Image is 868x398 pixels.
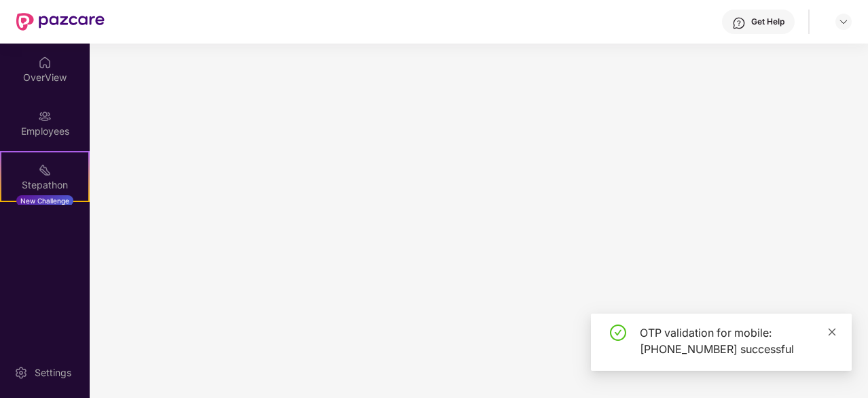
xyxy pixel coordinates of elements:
[16,13,105,31] img: New Pazcare Logo
[38,163,52,177] img: svg+xml;base64,PHN2ZyB4bWxucz0iaHR0cDovL3d3dy53My5vcmcvMjAwMC9zdmciIHdpZHRoPSIyMSIgaGVpZ2h0PSIyMC...
[640,325,835,357] div: OTP validation for mobile: [PHONE_NUMBER] successful
[14,366,28,380] img: svg+xml;base64,PHN2ZyBpZD0iU2V0dGluZy0yMHgyMCIgeG1sbnM9Imh0dHA6Ly93d3cudzMub3JnLzIwMDAvc3ZnIiB3aW...
[38,110,52,123] img: svg+xml;base64,PHN2ZyBpZD0iRW1wbG95ZWVzIiB4bWxucz0iaHR0cDovL3d3dy53My5vcmcvMjAwMC9zdmciIHdpZHRoPS...
[838,16,849,27] img: svg+xml;base64,PHN2ZyBpZD0iRHJvcGRvd24tMzJ4MzIiIHhtbG5zPSJodHRwOi8vd3d3LnczLm9yZy8yMDAwL3N2ZyIgd2...
[16,195,73,206] div: New Challenge
[31,366,75,380] div: Settings
[1,178,88,192] div: Stepathon
[610,325,626,341] span: check-circle
[732,16,746,30] img: svg+xml;base64,PHN2ZyBpZD0iSGVscC0zMngzMiIgeG1sbnM9Imh0dHA6Ly93d3cudzMub3JnLzIwMDAvc3ZnIiB3aWR0aD...
[827,327,837,337] span: close
[38,56,52,69] img: svg+xml;base64,PHN2ZyBpZD0iSG9tZSIgeG1sbnM9Imh0dHA6Ly93d3cudzMub3JnLzIwMDAvc3ZnIiB3aWR0aD0iMjAiIG...
[751,16,784,27] div: Get Help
